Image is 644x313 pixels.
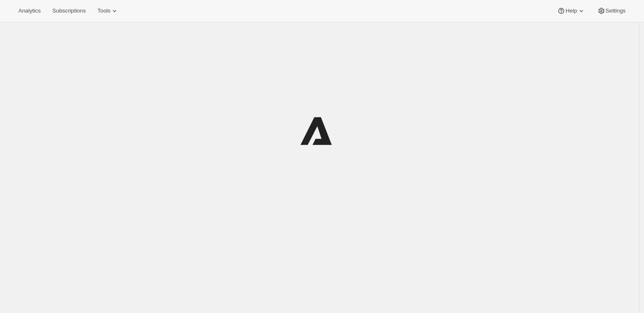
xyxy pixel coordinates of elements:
[92,5,124,17] button: Tools
[606,8,626,14] span: Settings
[97,8,110,14] span: Tools
[52,8,86,14] span: Subscriptions
[47,5,91,17] button: Subscriptions
[13,5,46,17] button: Analytics
[592,5,631,17] button: Settings
[18,8,41,14] span: Analytics
[552,5,590,17] button: Help
[565,8,577,14] span: Help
